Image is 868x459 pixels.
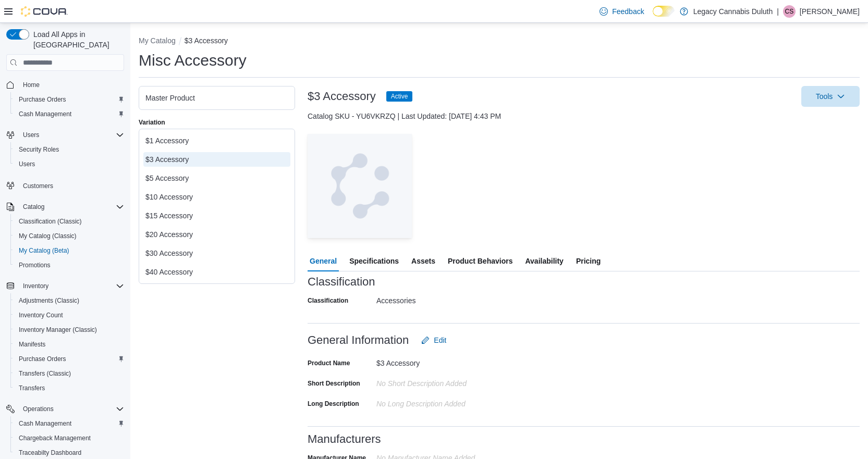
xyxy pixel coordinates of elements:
div: Calvin Stuart [783,5,796,18]
span: Security Roles [15,143,124,156]
div: No Short Description added [376,375,516,388]
span: Cash Management [15,417,124,430]
button: $3 Accessory [185,36,228,45]
div: $40 Accessory [145,267,288,277]
button: My Catalog [139,36,176,45]
span: Manifests [15,338,124,351]
span: Assets [411,251,435,271]
input: Dark Mode [653,6,675,17]
span: Classification (Classic) [15,215,124,228]
span: Cash Management [19,110,71,118]
a: Inventory Manager (Classic) [15,324,101,336]
span: Catalog [23,203,44,211]
span: Operations [23,405,54,413]
span: Feedback [612,6,644,17]
div: Accessories [376,292,516,305]
a: Users [15,158,39,170]
button: Inventory Manager (Classic) [10,322,128,337]
span: Users [15,158,124,170]
label: Short Description [308,379,360,388]
div: Catalog SKU - YU6VKRZQ | Last Updated: [DATE] 4:43 PM [308,111,860,121]
button: Cash Management [10,107,128,121]
h3: Manufacturers [308,433,381,445]
button: Catalog [2,200,128,214]
span: Pricing [576,251,601,271]
span: Traceabilty Dashboard [19,449,81,457]
span: Chargeback Management [19,434,91,442]
a: Traceabilty Dashboard [15,446,85,459]
a: Transfers (Classic) [15,367,75,380]
span: Users [23,131,39,139]
button: Purchase Orders [10,92,128,107]
span: Home [19,78,124,91]
span: Transfers (Classic) [15,367,124,380]
a: Purchase Orders [15,93,70,106]
button: Customers [2,178,128,193]
span: Chargeback Management [15,432,124,444]
button: Chargeback Management [10,431,128,445]
div: $15 Accessory [145,210,288,221]
a: Transfers [15,382,49,394]
button: Tools [801,86,860,107]
button: Inventory [2,279,128,293]
div: $30 Accessory [145,248,288,258]
button: Security Roles [10,142,128,157]
button: Promotions [10,258,128,272]
label: Variation [139,118,165,127]
button: Classification (Classic) [10,214,128,229]
button: Cash Management [10,416,128,431]
button: Adjustments (Classic) [10,293,128,308]
span: Inventory Manager (Classic) [15,324,124,336]
span: Security Roles [19,145,59,154]
span: Promotions [15,259,124,271]
span: Purchase Orders [15,353,124,365]
a: Purchase Orders [15,353,70,365]
h3: General Information [308,334,409,346]
span: My Catalog (Beta) [19,246,69,255]
label: Product Name [308,359,350,367]
a: My Catalog (Classic) [15,230,81,242]
span: My Catalog (Beta) [15,244,124,257]
span: Active [391,92,408,101]
span: Customers [23,182,53,190]
a: Feedback [595,1,648,22]
a: Adjustments (Classic) [15,294,83,307]
span: Purchase Orders [19,95,66,104]
label: Classification [308,296,348,305]
span: Operations [19,403,124,415]
span: Users [19,129,124,141]
span: Availability [525,251,563,271]
nav: An example of EuiBreadcrumbs [139,35,860,48]
button: Users [19,129,43,141]
button: Users [10,157,128,171]
span: Manifests [19,340,45,349]
button: Home [2,77,128,92]
button: Inventory [19,280,53,292]
div: No Long Description added [376,395,516,408]
span: Inventory [19,280,124,292]
a: Manifests [15,338,50,351]
span: Inventory [23,282,48,290]
h1: Misc Accessory [139,50,247,71]
button: My Catalog (Beta) [10,243,128,258]
span: My Catalog (Classic) [19,232,77,240]
a: Chargeback Management [15,432,95,444]
button: Purchase Orders [10,352,128,366]
span: Customers [19,179,124,192]
button: Users [2,128,128,142]
div: $5 Accessory [145,173,288,183]
p: | [777,5,779,18]
img: Cova [21,6,68,17]
span: Users [19,160,35,168]
img: Image for Cova Placeholder [308,134,412,238]
a: Promotions [15,259,55,271]
span: Traceabilty Dashboard [15,446,124,459]
span: Product Behaviors [448,251,512,271]
span: Cash Management [15,108,124,120]
button: Edit [417,330,450,351]
a: Inventory Count [15,309,67,321]
span: Load All Apps in [GEOGRAPHIC_DATA] [29,29,124,50]
h3: $3 Accessory [308,90,376,103]
div: $20 Accessory [145,229,288,240]
a: Customers [19,180,57,192]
